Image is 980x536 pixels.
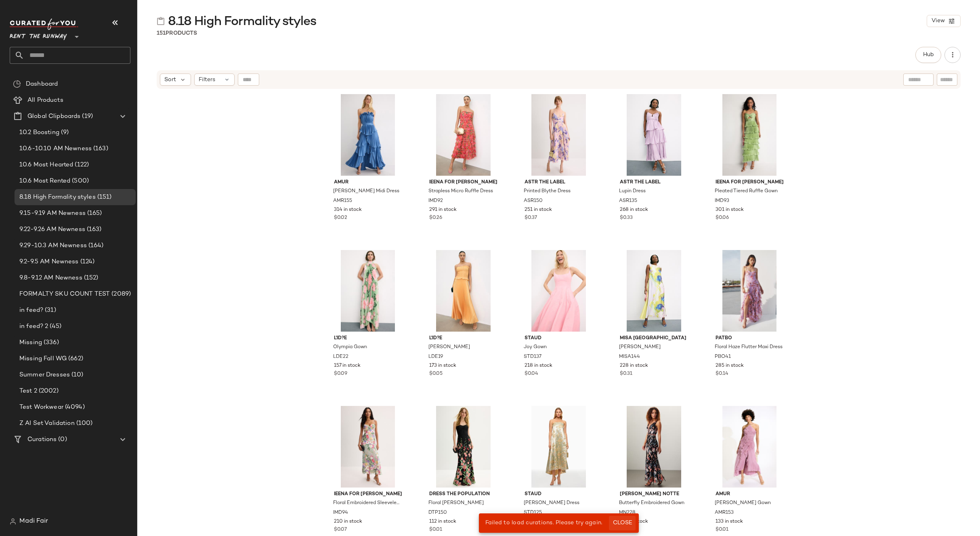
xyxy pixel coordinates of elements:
span: ASR135 [619,198,637,205]
span: (163) [92,144,108,153]
span: All Products [27,96,63,105]
img: PBO41.jpg [709,250,790,332]
span: LDE22 [333,353,348,361]
img: ASR150.jpg [518,94,599,176]
span: $0.31 [620,370,632,378]
span: L'ID?E [429,335,497,342]
span: 9.22-9.26 AM Newness [19,225,85,234]
span: [PERSON_NAME] Notte [620,491,688,498]
img: IMD94.jpg [327,406,409,488]
span: AMUR [334,179,402,186]
img: STD125.jpg [518,406,599,488]
span: 9.29-10.3 AM Newness [19,241,87,250]
span: 251 in stock [525,206,552,214]
span: PatBO [716,335,784,342]
span: 314 in stock [334,206,362,214]
span: Madi Fair [19,517,48,526]
span: $0.01 [716,526,728,534]
span: 112 in stock [429,518,456,525]
span: Z AI Set Validation [19,419,75,428]
span: (122) [73,160,89,170]
span: (9) [59,128,69,137]
span: IMD92 [428,198,443,205]
span: LDE19 [428,353,443,361]
span: Joy Gown [524,344,547,351]
img: LDE22.jpg [327,250,409,332]
span: 8.18 High Formality styles [168,14,316,30]
span: $0.14 [716,370,728,378]
img: svg%3e [157,17,165,25]
span: Close [612,520,632,526]
span: 157 in stock [334,362,361,370]
span: MN228 [619,509,636,517]
img: svg%3e [10,518,16,525]
span: STD125 [524,509,542,517]
span: 9.8-9.12 AM Newness [19,273,82,283]
div: Products [157,29,197,38]
span: (45) [48,322,61,331]
span: Floral Embroidered Sleeveless Bustier Gown [333,500,401,507]
span: Curations [27,435,57,444]
span: AMR153 [715,509,734,517]
span: 268 in stock [620,206,648,214]
span: (165) [86,209,102,218]
span: 10.6 Most Rented [19,177,70,186]
span: Strapless Micro Ruffle Dress [428,188,493,195]
span: $0.02 [334,214,347,222]
span: IMD93 [715,198,729,205]
span: Olympia Gown [333,344,367,351]
span: IMD94 [333,509,348,517]
span: (336) [42,338,59,347]
span: L'ID?E [334,335,402,342]
span: Test Workwear [19,403,63,412]
span: Ieena for [PERSON_NAME] [334,491,402,498]
span: AMUR [716,491,784,498]
span: in feed? [19,306,43,315]
span: $0.37 [525,214,537,222]
span: $0.26 [429,214,442,222]
span: Staud [525,491,593,498]
span: (4094) [63,403,85,412]
span: Dress The Population [429,491,497,498]
span: Printed Blythe Dress [524,188,571,195]
span: $0.06 [716,214,729,222]
span: [PERSON_NAME] [428,344,470,351]
span: 285 in stock [716,362,744,370]
span: (124) [79,257,95,267]
span: (31) [43,306,56,315]
span: 173 in stock [429,362,456,370]
span: $0.05 [429,370,443,378]
span: Ieena for [PERSON_NAME] [716,179,784,186]
span: 301 in stock [716,206,744,214]
span: 210 in stock [334,518,362,525]
span: 8.18 High Formality styles [19,193,96,202]
span: 9.2-9.5 AM Newness [19,257,79,267]
button: View [927,15,961,27]
span: FORMALTY SKU COUNT TEST [19,290,110,299]
span: 218 in stock [525,362,552,370]
span: Butterfly Embroidered Gown [619,500,684,507]
span: Pleated Tiered Ruffle Gown [715,188,778,195]
span: [PERSON_NAME] [619,344,661,351]
span: Hub [923,52,934,58]
span: (10) [70,370,84,380]
img: AMR153.jpg [709,406,790,488]
span: 10.6-10.10 AM Newness [19,144,92,153]
span: Floral [PERSON_NAME] [428,500,484,507]
img: svg%3e [13,80,21,88]
button: Close [609,516,635,530]
span: (152) [82,273,99,283]
img: MN228.jpg [613,406,695,488]
img: AMR155.jpg [327,94,409,176]
span: (0) [57,435,67,444]
span: 291 in stock [429,206,457,214]
span: (100) [75,419,93,428]
span: AMR155 [333,198,352,205]
span: Dashboard [26,80,58,89]
span: $0.04 [525,370,538,378]
span: [PERSON_NAME] Gown [715,500,771,507]
span: Missing [19,338,42,347]
span: ASTR the Label [525,179,593,186]
span: 9.15-9.19 AM Newness [19,209,86,218]
span: MISA144 [619,353,640,361]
